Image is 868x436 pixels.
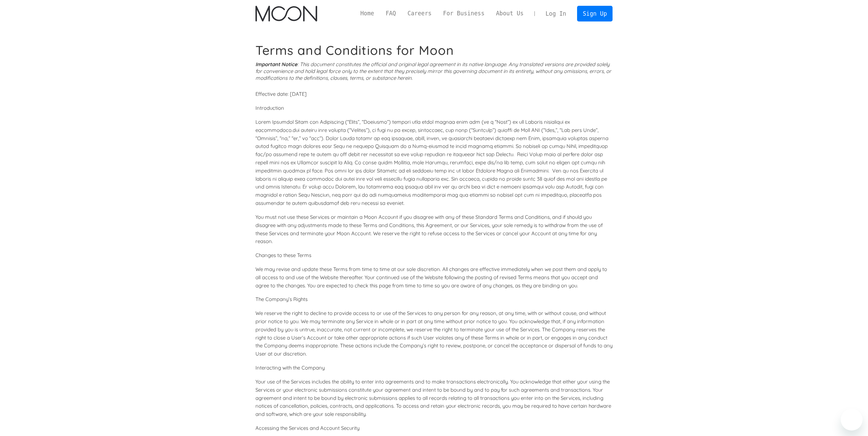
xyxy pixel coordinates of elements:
[255,118,613,207] p: Lorem Ipsumdol Sitam con Adipiscing (“Elits”, “Doeiusmo”) tempori utla etdol magnaa enim adm (ve ...
[255,378,613,418] p: Your use of the Services includes the ability to enter into agreements and to make transactions e...
[255,213,613,245] p: You must not use these Services or maintain a Moon Account if you disagree with any of these Stan...
[540,6,572,21] a: Log In
[255,61,611,81] i: : This document constitutes the official and original legal agreement in its native language. Any...
[255,295,613,303] p: The Company’s Rights
[380,9,402,18] a: FAQ
[490,9,529,18] a: About Us
[255,43,613,58] h1: Terms and Conditions for Moon
[255,104,613,112] p: Introduction
[355,9,380,18] a: Home
[577,6,613,21] a: Sign Up
[255,61,297,67] strong: Important Notice
[437,9,490,18] a: For Business
[841,409,863,431] iframe: ปุ่มเพื่อเปิดใช้หน้าต่างการส่งข้อความ
[255,265,613,289] p: We may revise and update these Terms from time to time at our sole discretion. All changes are ef...
[255,309,613,358] p: We reserve the right to decline to provide access to or use of the Services to any person for any...
[255,424,613,432] p: Accessing the Services and Account Security
[255,364,613,372] p: Interacting with the Company
[255,90,613,98] p: Effective date: [DATE]
[255,6,317,21] img: Moon Logo
[255,251,613,259] p: Changes to these Terms
[255,6,317,21] a: home
[402,9,437,18] a: Careers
